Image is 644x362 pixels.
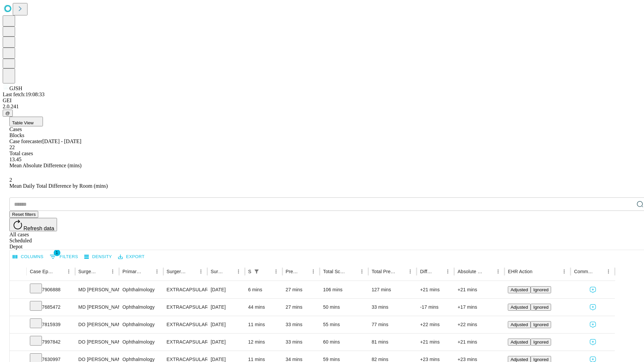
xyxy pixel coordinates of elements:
[508,286,531,293] button: Adjusted
[78,316,116,333] div: DO [PERSON_NAME]
[396,267,406,276] button: Sort
[252,267,261,276] button: Show filters
[248,269,251,274] div: Scheduled In Room Duration
[78,269,98,274] div: Surgeon Name
[420,334,451,351] div: +21 mins
[224,267,234,276] button: Sort
[511,357,528,362] span: Adjusted
[9,117,43,126] button: Table View
[167,269,186,274] div: Surgery Name
[443,267,452,276] button: Menu
[372,334,414,351] div: 81 mins
[248,281,279,298] div: 6 mins
[508,321,531,328] button: Adjusted
[533,340,548,345] span: Ignored
[286,334,317,351] div: 33 mins
[533,305,548,310] span: Ignored
[3,92,45,97] span: Last fetch: 19:08:33
[248,334,279,351] div: 12 mins
[299,267,309,276] button: Sort
[5,111,10,116] span: @
[531,304,551,311] button: Ignored
[458,299,501,316] div: +17 mins
[152,267,162,276] button: Menu
[211,299,241,316] div: [DATE]
[11,252,45,262] button: Select columns
[323,316,365,333] div: 55 mins
[372,281,414,298] div: 127 mins
[3,110,13,117] button: @
[12,120,34,125] span: Table View
[286,299,317,316] div: 27 mins
[83,252,114,262] button: Density
[48,251,80,262] button: Show filters
[30,299,72,316] div: 7685472
[13,284,23,296] button: Expand
[262,267,271,276] button: Sort
[348,267,357,276] button: Sort
[458,281,501,298] div: +21 mins
[508,269,532,274] div: EHR Action
[42,138,81,144] span: [DATE] - [DATE]
[12,212,36,217] span: Reset filters
[574,269,593,274] div: Comments
[372,316,414,333] div: 77 mins
[420,281,451,298] div: +21 mins
[594,267,604,276] button: Sort
[9,144,15,150] span: 22
[248,316,279,333] div: 11 mins
[9,138,42,144] span: Case forecaster
[30,334,72,351] div: 7997842
[533,357,548,362] span: Ignored
[9,163,82,168] span: Mean Absolute Difference (mins)
[420,269,433,274] div: Difference
[9,177,12,183] span: 2
[30,281,72,298] div: 7906888
[420,316,451,333] div: +22 mins
[511,340,528,345] span: Adjusted
[9,218,57,231] button: Refresh data
[458,316,501,333] div: +22 mins
[531,321,551,328] button: Ignored
[286,281,317,298] div: 27 mins
[78,281,116,298] div: MD [PERSON_NAME]
[196,267,206,276] button: Menu
[9,85,22,91] span: GJSH
[122,281,160,298] div: Ophthalmology
[420,299,451,316] div: -17 mins
[323,299,365,316] div: 50 mins
[323,281,365,298] div: 106 mins
[533,322,548,327] span: Ignored
[248,299,279,316] div: 44 mins
[211,281,241,298] div: [DATE]
[323,334,365,351] div: 60 mins
[531,339,551,346] button: Ignored
[484,267,493,276] button: Sort
[78,299,116,316] div: MD [PERSON_NAME]
[493,267,503,276] button: Menu
[271,267,281,276] button: Menu
[122,299,160,316] div: Ophthalmology
[406,267,415,276] button: Menu
[511,322,528,327] span: Adjusted
[187,267,196,276] button: Sort
[54,249,60,256] span: 1
[167,316,204,333] div: EXTRACAPSULAR CATARACT REMOVAL WITH [MEDICAL_DATA]
[167,281,204,298] div: EXTRACAPSULAR CATARACT REMOVAL WITH [MEDICAL_DATA]
[533,267,542,276] button: Sort
[286,316,317,333] div: 33 mins
[122,269,142,274] div: Primary Service
[211,334,241,351] div: [DATE]
[511,305,528,310] span: Adjusted
[3,104,641,110] div: 2.0.241
[78,334,116,351] div: DO [PERSON_NAME]
[309,267,318,276] button: Menu
[458,269,483,274] div: Absolute Difference
[9,150,33,156] span: Total cases
[9,211,38,218] button: Reset filters
[167,334,204,351] div: EXTRACAPSULAR CATARACT REMOVAL WITH [MEDICAL_DATA]
[99,267,108,276] button: Sort
[604,267,613,276] button: Menu
[508,339,531,346] button: Adjusted
[13,337,23,348] button: Expand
